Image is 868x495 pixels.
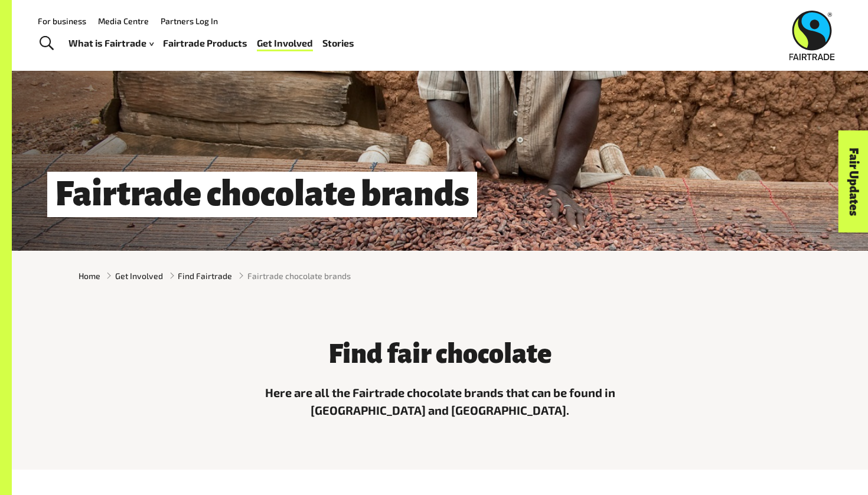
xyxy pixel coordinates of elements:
[98,16,149,26] a: Media Centre
[32,29,61,58] a: Toggle Search
[322,35,354,52] a: Stories
[263,383,617,419] p: Here are all the Fairtrade chocolate brands that can be found in [GEOGRAPHIC_DATA] and [GEOGRAPHI...
[257,35,313,52] a: Get Involved
[38,16,86,26] a: For business
[163,35,247,52] a: Fairtrade Products
[247,270,351,282] span: Fairtrade chocolate brands
[263,339,617,369] h3: Find fair chocolate
[68,35,154,52] a: What is Fairtrade
[79,270,100,282] a: Home
[161,16,218,26] a: Partners Log In
[178,270,232,282] a: Find Fairtrade
[789,11,835,60] img: Fairtrade Australia New Zealand logo
[47,172,477,217] h1: Fairtrade chocolate brands
[115,270,163,282] a: Get Involved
